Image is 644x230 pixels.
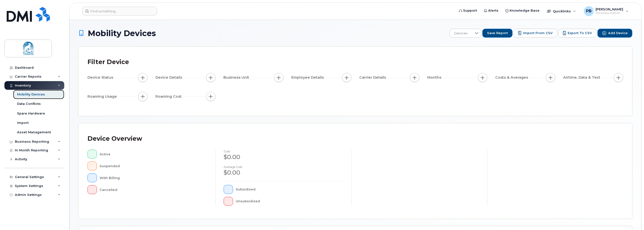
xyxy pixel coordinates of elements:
div: With Billing [100,173,208,182]
span: Add Device [608,31,628,35]
button: Add Device [598,29,632,38]
div: Unsubsidized [236,197,344,206]
span: Device Status [87,75,115,80]
div: Cancelled [100,185,208,194]
div: Suspended [100,161,208,170]
span: Mobility Devices [88,29,156,38]
div: Subsidized [236,185,344,194]
span: Devices [450,29,472,38]
button: Save Report [482,29,513,38]
span: Business Unit [223,75,251,80]
span: Save Report [487,31,508,35]
span: Months [427,75,443,80]
span: Import from CSV [523,31,553,35]
h4: cost [224,150,343,153]
div: Active [100,150,208,159]
span: Costs & Averages [495,75,530,80]
span: Airtime, Data & Text [563,75,602,80]
span: Export to CSV [568,31,592,35]
button: Export to CSV [558,29,597,38]
span: Roaming Usage [87,94,118,99]
span: Device Details [155,75,184,80]
span: Carrier Details [359,75,387,80]
div: $0.00 [224,168,343,177]
span: Roaming Cost [155,94,183,99]
div: $0.00 [224,153,343,161]
span: Employee Details [291,75,325,80]
div: Device Overview [87,132,142,145]
h4: Average cost [224,165,343,168]
button: Import from CSV [514,29,557,38]
div: Filter Device [87,56,129,69]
